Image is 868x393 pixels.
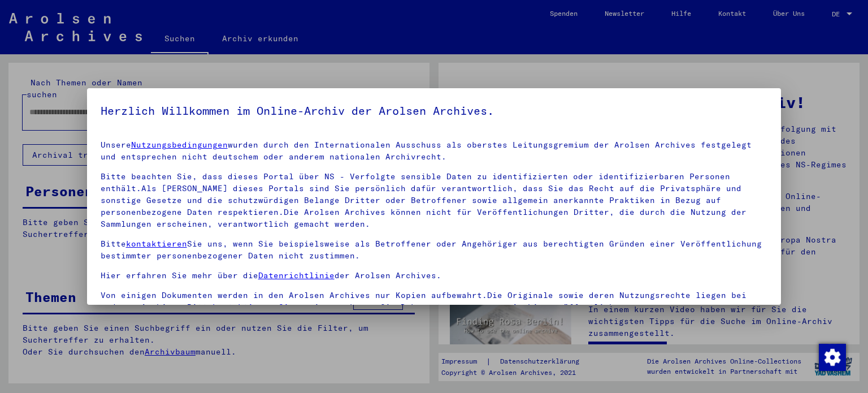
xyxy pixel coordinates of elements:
h5: Herzlich Willkommen im Online-Archiv der Arolsen Archives. [101,102,768,120]
div: Zustimmung ändern [818,343,845,370]
a: Datenrichtlinie [258,270,335,280]
img: Zustimmung ändern [819,344,846,371]
p: Hier erfahren Sie mehr über die der Arolsen Archives. [101,270,768,282]
a: kontaktieren [126,239,187,249]
a: Nutzungsbedingungen [131,140,228,150]
p: Von einigen Dokumenten werden in den Arolsen Archives nur Kopien aufbewahrt.Die Originale sowie d... [101,290,768,313]
p: Unsere wurden durch den Internationalen Ausschuss als oberstes Leitungsgremium der Arolsen Archiv... [101,139,768,163]
a: kontaktieren Sie uns [212,302,314,312]
p: Bitte beachten Sie, dass dieses Portal über NS - Verfolgte sensible Daten zu identifizierten oder... [101,171,768,230]
p: Bitte Sie uns, wenn Sie beispielsweise als Betroffener oder Angehöriger aus berechtigten Gründen ... [101,238,768,262]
